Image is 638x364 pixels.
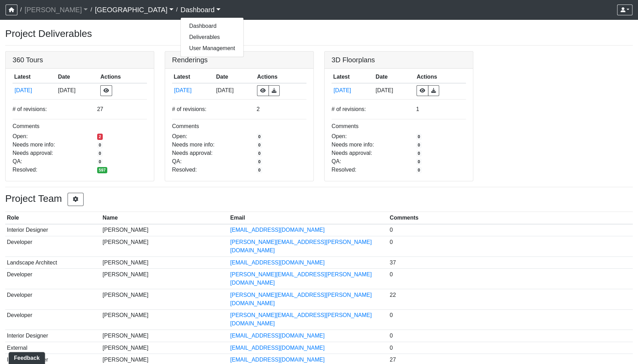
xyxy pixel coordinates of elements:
[388,236,633,257] td: 0
[230,345,325,351] a: [EMAIL_ADDRESS][DOMAIN_NAME]
[101,309,228,330] td: [PERSON_NAME]
[5,269,101,289] td: Developer
[388,269,633,289] td: 0
[180,3,220,17] a: Dashboard
[228,212,388,224] th: Email
[174,86,213,95] button: [DATE]
[181,43,243,54] button: User Management
[88,3,95,17] span: /
[101,256,228,269] td: [PERSON_NAME]
[388,289,633,309] td: 22
[388,212,633,224] th: Comments
[101,212,228,224] th: Name
[172,83,215,98] td: avFcituVdTN5TeZw4YvRD7
[230,333,325,339] a: [EMAIL_ADDRESS][DOMAIN_NAME]
[388,342,633,354] td: 0
[388,309,633,330] td: 0
[101,236,228,257] td: [PERSON_NAME]
[388,256,633,269] td: 37
[230,271,372,286] a: [PERSON_NAME][EMAIL_ADDRESS][PERSON_NAME][DOMAIN_NAME]
[181,21,243,32] button: Dashboard
[17,3,24,17] span: /
[101,289,228,309] td: [PERSON_NAME]
[230,312,372,326] a: [PERSON_NAME][EMAIL_ADDRESS][PERSON_NAME][DOMAIN_NAME]
[14,86,55,95] button: [DATE]
[173,3,180,17] span: /
[230,239,372,253] a: [PERSON_NAME][EMAIL_ADDRESS][PERSON_NAME][DOMAIN_NAME]
[5,236,101,257] td: Developer
[101,269,228,289] td: [PERSON_NAME]
[5,256,101,269] td: Landscape Architect
[332,83,374,98] td: m6gPHqeE6DJAjJqz47tRiF
[5,193,633,206] h3: Project Team
[333,86,372,95] button: [DATE]
[5,350,46,364] iframe: Ybug feedback widget
[95,3,173,17] a: [GEOGRAPHIC_DATA]
[5,212,101,224] th: Role
[5,224,101,236] td: Interior Designer
[5,330,101,342] td: Interior Designer
[5,289,101,309] td: Developer
[230,227,325,233] a: [EMAIL_ADDRESS][DOMAIN_NAME]
[5,28,633,40] h3: Project Deliverables
[230,260,325,266] a: [EMAIL_ADDRESS][DOMAIN_NAME]
[13,83,56,98] td: 93VtKPcPFWh8z7vX4wXbQP
[101,342,228,354] td: [PERSON_NAME]
[180,17,244,57] div: Dashboard
[230,357,325,363] a: [EMAIL_ADDRESS][DOMAIN_NAME]
[101,224,228,236] td: [PERSON_NAME]
[230,292,372,306] a: [PERSON_NAME][EMAIL_ADDRESS][PERSON_NAME][DOMAIN_NAME]
[5,309,101,330] td: Developer
[388,330,633,342] td: 0
[5,342,101,354] td: External
[101,330,228,342] td: [PERSON_NAME]
[24,3,88,17] a: [PERSON_NAME]
[181,32,243,43] button: Deliverables
[388,224,633,236] td: 0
